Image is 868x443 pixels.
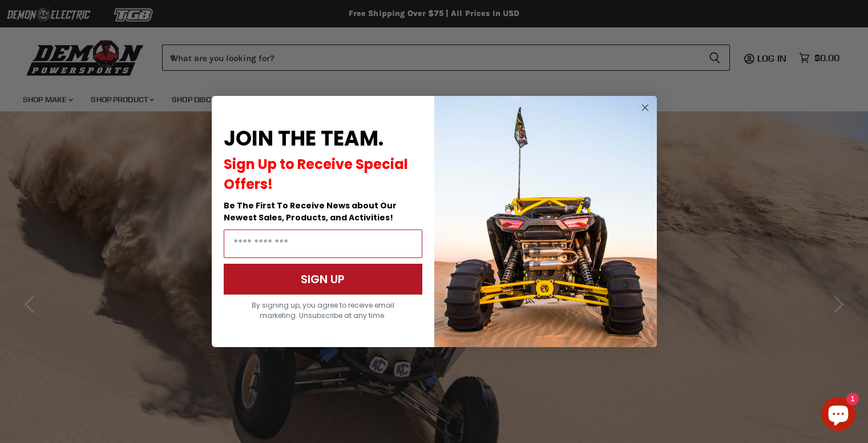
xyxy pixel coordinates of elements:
span: Sign Up to Receive Special Offers! [224,155,408,194]
img: a9095488-b6e7-41ba-879d-588abfab540b.jpeg [434,96,657,347]
span: Be The First To Receive News about Our Newest Sales, Products, and Activities! [224,200,397,223]
button: SIGN UP [224,264,422,295]
span: By signing up, you agree to receive email marketing. Unsubscribe at any time. [252,300,394,320]
inbox-online-store-chat: Shopify online store chat [818,397,859,434]
input: Email Address [224,229,422,258]
button: Close dialog [638,100,652,115]
span: JOIN THE TEAM. [224,124,383,153]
